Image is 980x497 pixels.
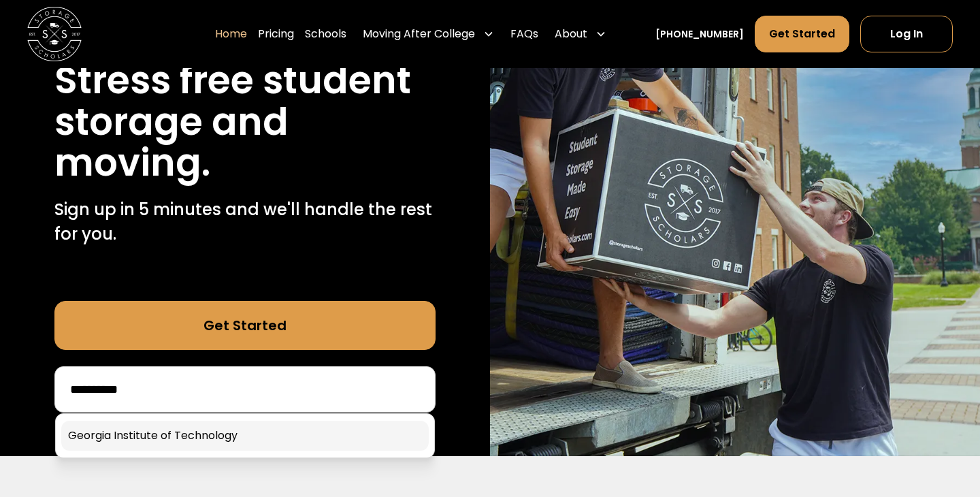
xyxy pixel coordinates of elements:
a: Pricing [258,15,294,53]
h1: Stress free student storage and moving. [54,60,436,184]
a: Get Started [755,16,849,52]
div: About [555,26,587,42]
div: About [549,15,612,53]
a: Get Started [54,301,436,350]
div: Moving After College [357,15,500,53]
img: Storage Scholars main logo [27,7,82,61]
div: Moving After College [363,26,475,42]
p: Sign up in 5 minutes and we'll handle the rest for you. [54,197,436,246]
a: Home [215,15,247,53]
a: Log In [860,16,953,52]
a: FAQs [510,15,538,53]
a: [PHONE_NUMBER] [655,27,744,42]
a: Schools [305,15,346,53]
